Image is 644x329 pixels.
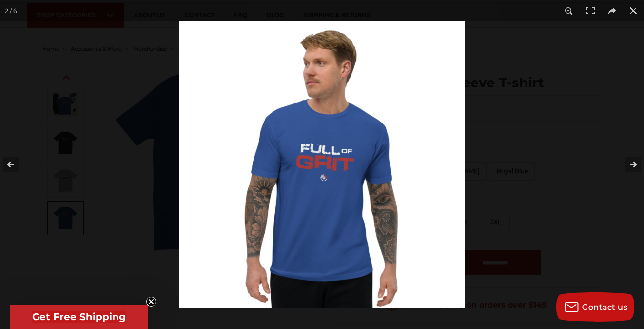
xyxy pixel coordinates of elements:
img: mockup-9bad86a1__86182.1598903560.jpg [179,21,465,308]
div: Get Free ShippingClose teaser [10,305,148,329]
span: Get Free Shipping [32,311,126,323]
button: Next (arrow right) [610,140,644,189]
button: Close teaser [146,297,156,307]
span: Contact us [583,303,628,312]
button: Contact us [556,292,634,322]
